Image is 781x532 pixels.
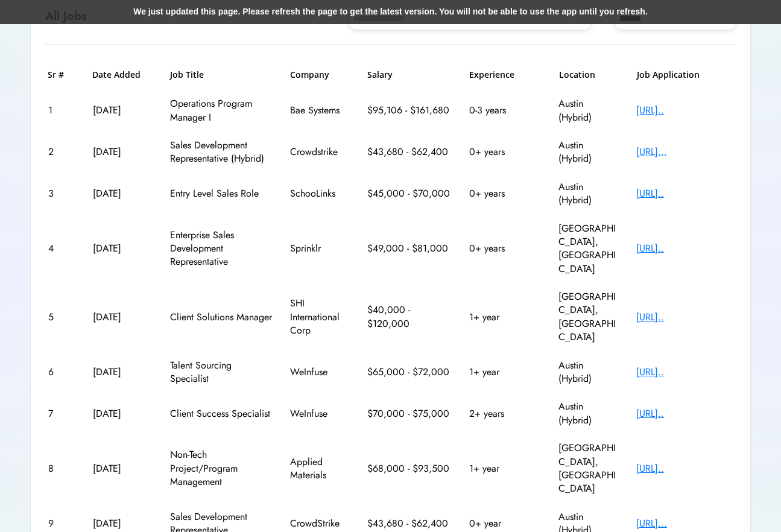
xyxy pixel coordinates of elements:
div: Austin (Hybrid) [558,97,619,124]
div: [GEOGRAPHIC_DATA], [GEOGRAPHIC_DATA] [558,442,619,496]
div: Client Solutions Manager [170,311,273,324]
div: WeInfuse [290,366,350,379]
div: Crowdstrike [290,145,350,159]
div: Bae Systems [290,104,350,117]
div: Austin (Hybrid) [558,139,619,166]
div: $68,000 - $93,500 [367,462,452,475]
div: Enterprise Sales Development Representative [170,229,273,269]
div: Applied Materials [290,455,350,483]
h6: Job Application [637,69,733,81]
div: 2+ years [469,407,542,420]
div: 3 [48,187,75,200]
div: [GEOGRAPHIC_DATA], [GEOGRAPHIC_DATA] [558,290,619,344]
div: [DATE] [93,242,153,255]
div: $95,106 - $161,680 [367,104,452,117]
div: 2 [48,145,75,159]
div: $70,000 - $75,000 [367,407,452,420]
div: [DATE] [93,187,153,200]
h6: Date Added [92,69,153,81]
h6: Job Title [170,69,204,81]
h6: Sr # [48,69,75,81]
div: $43,680 - $62,400 [367,145,452,159]
div: 0+ years [469,145,542,159]
div: 9 [48,517,75,530]
div: [URL].. [636,407,733,420]
div: $40,000 - $120,000 [367,303,452,331]
div: Non-Tech Project/Program Management [170,448,273,489]
div: [URL].. [636,242,733,255]
div: Sprinklr [290,242,350,255]
div: [DATE] [93,311,153,324]
div: 0+ years [469,187,542,200]
h6: Salary [367,69,452,81]
div: Austin (Hybrid) [558,400,619,427]
div: 0+ year [469,517,542,530]
h6: Company [290,69,350,81]
div: [DATE] [93,104,153,117]
div: Talent Sourcing Specialist [170,359,273,386]
div: Austin (Hybrid) [558,359,619,386]
div: [URL]... [636,517,733,530]
div: [URL].. [636,311,733,324]
div: 1+ year [469,366,542,379]
div: $65,000 - $72,000 [367,366,452,379]
h6: Experience [469,69,542,81]
div: [DATE] [93,366,153,379]
div: Sales Development Representative (Hybrid) [170,139,273,166]
div: WeInfuse [290,407,350,420]
div: [DATE] [93,462,153,475]
div: 4 [48,242,75,255]
div: [URL].. [636,187,733,200]
div: [DATE] [93,517,153,530]
div: [DATE] [93,145,153,159]
div: Operations Program Manager I [170,97,273,124]
h6: Location [559,69,619,81]
div: 5 [48,311,75,324]
div: Austin (Hybrid) [558,180,619,207]
div: [URL].. [636,462,733,475]
div: [URL]... [636,145,733,159]
div: $49,000 - $81,000 [367,242,452,255]
div: 6 [48,366,75,379]
div: SHI International Corp [290,297,350,337]
div: $43,680 - $62,400 [367,517,452,530]
div: 7 [48,407,75,420]
div: CrowdStrike [290,517,350,530]
div: 8 [48,462,75,475]
div: SchooLinks [290,187,350,200]
div: [URL].. [636,104,733,117]
div: 0+ years [469,242,542,255]
div: [GEOGRAPHIC_DATA], [GEOGRAPHIC_DATA] [558,222,619,276]
div: [DATE] [93,407,153,420]
div: $45,000 - $70,000 [367,187,452,200]
div: Entry Level Sales Role [170,187,273,200]
div: 1 [48,104,75,117]
div: 0-3 years [469,104,542,117]
div: 1+ year [469,311,542,324]
div: [URL].. [636,366,733,379]
div: 1+ year [469,462,542,475]
div: Client Success Specialist [170,407,273,420]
